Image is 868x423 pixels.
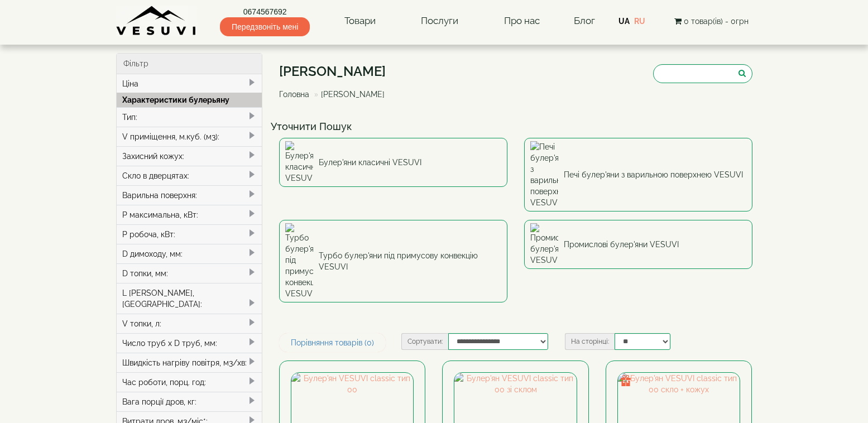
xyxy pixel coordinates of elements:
div: L [PERSON_NAME], [GEOGRAPHIC_DATA]: [117,283,262,314]
a: RU [634,17,645,26]
div: Скло в дверцятах: [117,166,262,185]
li: [PERSON_NAME] [311,89,385,100]
img: Булер'яни класичні VESUVI [285,141,313,184]
div: D димоходу, мм: [117,244,262,263]
div: D топки, мм: [117,263,262,283]
div: Швидкість нагріву повітря, м3/хв: [117,353,262,372]
a: Головна [279,90,309,99]
a: Промислові булер'яни VESUVI Промислові булер'яни VESUVI [524,220,752,269]
a: Турбо булер'яни під примусову конвекцію VESUVI Турбо булер'яни під примусову конвекцію VESUVI [279,220,507,302]
div: V топки, л: [117,314,262,333]
label: На сторінці: [565,333,615,350]
img: Печі булер'яни з варильною поверхнею VESUVI [530,141,558,208]
div: Фільтр [117,54,262,74]
button: 0 товар(ів) - 0грн [671,15,752,27]
div: V приміщення, м.куб. (м3): [117,127,262,146]
div: Число труб x D труб, мм: [117,333,262,353]
h1: [PERSON_NAME] [279,64,393,79]
div: Ціна [117,74,262,93]
a: UA [618,17,630,26]
span: Передзвоніть мені [220,17,310,36]
img: Турбо булер'яни під примусову конвекцію VESUVI [285,223,313,299]
img: Промислові булер'яни VESUVI [530,223,558,266]
a: Блог [574,15,595,26]
div: Час роботи, порц. год: [117,372,262,392]
a: Послуги [410,8,469,34]
a: 0674567692 [220,6,310,17]
div: Характеристики булерьяну [117,93,262,107]
div: Варильна поверхня: [117,185,262,205]
div: Захисний кожух: [117,146,262,166]
label: Сортувати: [401,333,448,350]
a: Печі булер'яни з варильною поверхнею VESUVI Печі булер'яни з варильною поверхнею VESUVI [524,138,752,212]
h4: Уточнити Пошук [271,121,761,132]
div: P робоча, кВт: [117,224,262,244]
a: Про нас [493,8,551,34]
img: gift [620,375,631,386]
div: P максимальна, кВт: [117,205,262,224]
a: Порівняння товарів (0) [279,333,386,352]
div: Вага порції дров, кг: [117,392,262,411]
a: Булер'яни класичні VESUVI Булер'яни класичні VESUVI [279,138,507,187]
span: 0 товар(ів) - 0грн [684,17,749,26]
img: Завод VESUVI [116,6,197,36]
div: Тип: [117,107,262,127]
a: Товари [333,8,387,34]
